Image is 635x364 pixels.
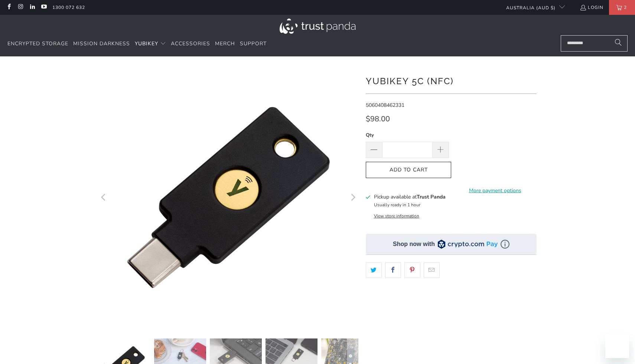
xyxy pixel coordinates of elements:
[366,114,390,124] span: $98.00
[605,334,629,358] iframe: Button to launch messaging window
[135,35,166,53] summary: YubiKey
[135,40,158,47] span: YubiKey
[7,35,267,53] nav: Translation missing: en.navigation.header.main_nav
[366,162,451,178] button: Add to Cart
[73,40,130,47] span: Mission Darkness
[393,240,435,248] div: Shop now with
[171,35,210,53] a: Accessories
[374,167,443,173] span: Add to Cart
[171,40,210,47] span: Accessories
[6,4,12,10] a: Trust Panda Australia on Facebook
[561,35,628,52] input: Search...
[215,40,235,47] span: Merch
[385,262,401,278] a: Share this on Facebook
[240,40,267,47] span: Support
[609,35,628,52] button: Search
[366,131,449,139] label: Qty
[374,193,446,201] h3: Pickup available at
[366,73,537,88] h1: YubiKey 5C (NFC)
[374,213,419,219] button: View store information
[73,35,130,53] a: Mission Darkness
[29,4,35,10] a: Trust Panda Australia on LinkedIn
[52,3,85,12] a: 1300 072 632
[7,40,68,47] span: Encrypted Storage
[17,4,23,10] a: Trust Panda Australia on Instagram
[374,202,420,208] small: Usually ready in 1 hour
[366,262,382,278] a: Share this on Twitter
[98,68,358,327] a: YubiKey 5C (NFC) - Trust Panda
[366,102,404,109] span: 5060408462331
[240,35,267,53] a: Support
[40,4,47,10] a: Trust Panda Australia on YouTube
[404,262,420,278] a: Share this on Pinterest
[424,262,440,278] a: Email this to a friend
[280,19,356,34] img: Trust Panda Australia
[417,193,446,200] b: Trust Panda
[347,68,359,327] button: Next
[7,35,68,53] a: Encrypted Storage
[98,68,110,327] button: Previous
[580,3,603,12] a: Login
[215,35,235,53] a: Merch
[453,187,537,195] a: More payment options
